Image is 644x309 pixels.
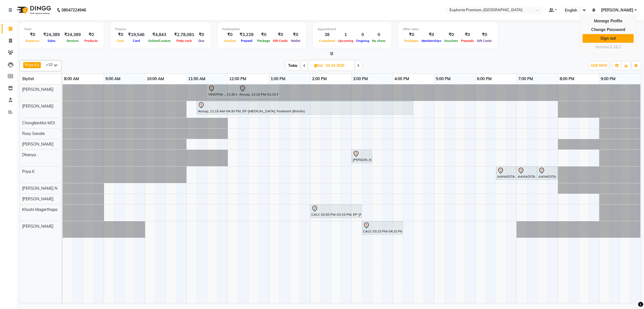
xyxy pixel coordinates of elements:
span: Upcoming [337,39,355,43]
div: ₹0 [403,32,420,38]
div: ₹0 [24,32,41,38]
span: +10 [46,62,57,67]
div: 38 [318,32,337,38]
a: 8:00 AM [63,75,80,83]
span: Priya K [22,169,35,174]
span: Stylist [22,76,34,81]
div: ₹0 [271,32,289,38]
a: 7:00 PM [517,75,534,83]
a: 4:00 PM [393,75,411,83]
span: Prepaids [460,39,475,43]
div: ₹2,78,081 [172,32,196,38]
div: ₹0 [475,32,493,38]
span: Online/Custom [147,39,172,43]
b: 08047224946 [61,2,86,18]
a: Change Password [583,25,634,34]
div: ₹0 [460,32,475,38]
div: AANADITA ., 07:30 PM-08:00 PM, EP-Laser Under Arms [538,167,557,179]
a: x [37,63,39,67]
span: Services [65,39,80,43]
a: 1:00 PM [269,75,287,83]
div: AANADITA ., 07:00 PM-07:30 PM, EP-Laser Full Legs [517,167,536,179]
span: [PERSON_NAME] [22,142,53,147]
span: Priya K [25,63,37,67]
span: Petty cash [175,39,193,43]
span: ADD NEW [591,63,607,68]
div: ₹19,546 [126,32,147,38]
span: Card [131,39,141,43]
div: Anoop, 12:15 PM-01:15 PM, EP-Artistic Cut - Senior Stylist [239,85,278,97]
div: ₹3,228 [237,32,256,38]
div: VINOTHA ., 11:30 AM-12:15 PM, EP-HAIR CUT (Salon Director) with hairwash MEN [208,85,237,97]
div: Finance [115,27,206,32]
div: AANADITA ., 06:30 PM-07:00 PM, EP-Laser Full Arms [497,167,516,179]
div: ₹24,389 [41,32,62,38]
a: 3:00 PM [352,75,369,83]
div: ₹0 [83,32,99,38]
div: ₹0 [443,32,460,38]
div: Redemption [222,27,302,32]
a: 12:00 PM [228,75,248,83]
div: Total [24,27,99,32]
div: ₹0 [420,32,443,38]
div: 0 [371,32,387,38]
div: ₹0 [115,32,126,38]
span: Products [83,39,99,43]
span: Sales [46,39,57,43]
a: 6:00 PM [475,75,493,83]
img: logo [14,2,53,18]
div: Other sales [403,27,493,32]
button: ADD NEW [589,62,609,70]
a: Sign out [583,34,634,43]
a: 9:00 AM [104,75,122,83]
a: 10:00 AM [145,75,165,83]
div: ₹4,843 [147,32,172,38]
div: 0 [355,32,371,38]
span: Memberships [420,39,443,43]
span: Ongoing [355,39,371,43]
span: Sat [313,63,324,68]
div: ₹0 [256,32,271,38]
span: [PERSON_NAME] [22,104,53,109]
div: 1 [337,32,355,38]
span: Packages [403,39,420,43]
div: [PERSON_NAME] ., 03:00 PM-03:30 PM, EP-Foot Massage (30 Mins) [352,151,371,162]
div: ₹0 [222,32,237,38]
div: ₹0 [196,32,206,38]
div: Appointment [318,27,387,32]
div: CALY, 02:00 PM-03:15 PM, EP-[PERSON_NAME] [311,205,361,217]
span: No show [371,39,387,43]
span: Cash [115,39,126,43]
span: Expenses [24,39,41,43]
span: Vouchers [443,39,460,43]
a: Manage Profile [583,17,634,25]
span: [PERSON_NAME] [601,7,633,13]
a: 2:00 PM [311,75,328,83]
input: 2025-10-04 [324,61,352,70]
span: [PERSON_NAME] [22,87,53,92]
span: Rosy Sanate [22,131,45,136]
span: Wallet [289,39,302,43]
span: Gift Cards [475,39,493,43]
span: ChonglianMoi MOI [22,120,55,125]
div: Version:3.18.2 [583,43,634,51]
span: Voucher [222,39,237,43]
span: Package [256,39,271,43]
div: CALY, 03:15 PM-04:15 PM, EP-Artistic Cut - Senior Stylist [363,222,402,234]
span: Gift Cards [271,39,289,43]
a: 11:00 AM [187,75,207,83]
span: Khushi Magarthapa [22,207,57,212]
a: 5:00 PM [434,75,452,83]
div: ₹0 [289,32,302,38]
span: Completed [318,39,337,43]
a: 9:00 PM [599,75,617,83]
span: Prepaid [240,39,254,43]
span: [PERSON_NAME] [22,196,53,201]
span: [PERSON_NAME] [22,224,53,229]
span: Due [197,39,206,43]
a: 8:00 PM [558,75,576,83]
span: Today [286,61,300,70]
div: ₹24,389 [62,32,83,38]
span: Dhanya . [22,152,38,157]
div: Anoop, 11:15 AM-04:30 PM, EP-[MEDICAL_DATA] Treatment (Botolis) [197,102,413,114]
